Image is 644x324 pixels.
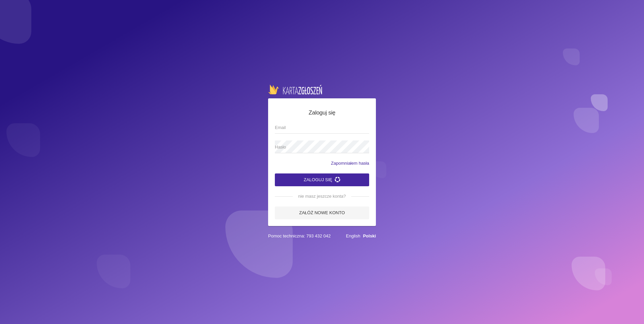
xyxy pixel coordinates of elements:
span: nie masz jeszcze konta? [293,193,351,200]
span: Pomoc techniczna: 793 432 042 [268,233,331,239]
button: Zaloguj się [275,173,369,186]
span: Email [275,124,362,131]
a: Polski [363,233,376,238]
img: logo-karta.png [268,85,322,94]
a: Załóż nowe konto [275,206,369,219]
input: Email [275,121,369,134]
a: Zapomniałem hasła [331,160,369,167]
span: Hasło [275,144,362,151]
input: Hasło [275,140,369,153]
h5: Zaloguj się [275,108,369,117]
a: English [346,233,360,238]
